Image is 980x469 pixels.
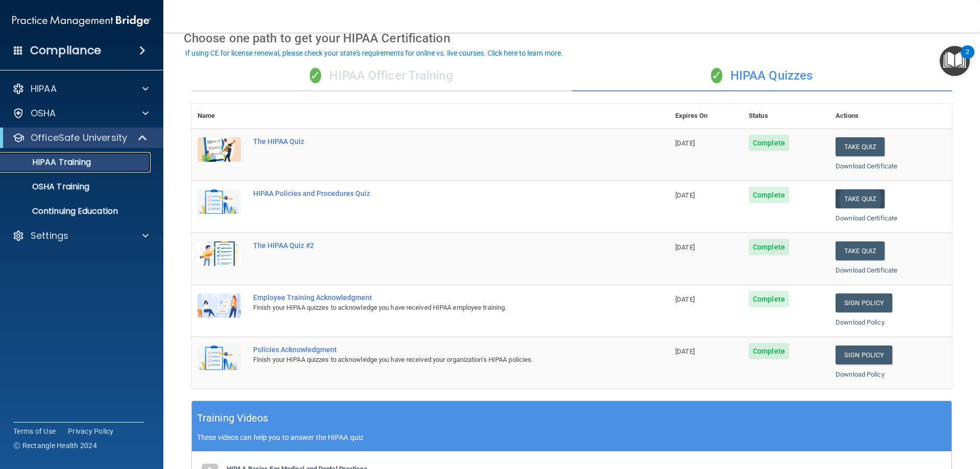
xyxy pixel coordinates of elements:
p: OSHA Training [7,182,89,192]
a: Settings [12,230,149,242]
th: Actions [829,104,952,129]
h4: Compliance [30,43,101,58]
span: Complete [749,187,789,203]
a: HIPAA [12,83,149,95]
th: Status [743,104,829,129]
a: Download Certificate [836,214,897,222]
p: These videos can help you to answer the HIPAA quiz [197,433,946,441]
th: Expires On [669,104,743,129]
span: Complete [749,135,789,151]
div: If using CE for license renewal, please check your state's requirements for online vs. live cours... [185,50,563,57]
a: Download Certificate [836,162,897,170]
p: OSHA [31,107,56,119]
span: Complete [749,291,789,307]
button: Take Quiz [836,241,885,260]
div: HIPAA Policies and Procedures Quiz [253,189,618,198]
span: [DATE] [675,191,695,199]
div: HIPAA Quizzes [572,61,952,91]
button: Take Quiz [836,189,885,208]
a: Download Policy [836,318,885,326]
img: PMB logo [12,11,151,31]
span: Complete [749,343,789,359]
span: Complete [749,239,789,255]
button: Take Quiz [836,137,885,156]
div: Choose one path to get your HIPAA Certification [184,23,960,53]
a: Terms of Use [13,426,56,436]
a: Download Policy [836,371,885,378]
button: If using CE for license renewal, please check your state's requirements for online vs. live cours... [184,48,565,58]
span: [DATE] [675,348,695,355]
p: HIPAA Training [7,157,91,167]
a: Sign Policy [836,293,892,312]
div: Finish your HIPAA quizzes to acknowledge you have received HIPAA employee training. [253,302,618,314]
span: ✓ [310,68,321,83]
div: The HIPAA Quiz [253,137,618,145]
div: The HIPAA Quiz #2 [253,241,618,250]
h5: Training Videos [197,409,268,427]
div: Policies Acknowledgment [253,345,618,354]
p: Settings [31,230,68,242]
a: Sign Policy [836,345,892,364]
a: Privacy Policy [68,426,114,436]
div: 2 [966,52,969,65]
button: Open Resource Center, 2 new notifications [940,46,970,76]
span: [DATE] [675,295,695,303]
p: Continuing Education [7,206,146,216]
a: OSHA [12,107,149,119]
span: [DATE] [675,139,695,147]
span: [DATE] [675,243,695,251]
a: Download Certificate [836,266,897,274]
div: HIPAA Officer Training [191,61,572,91]
p: HIPAA [31,83,57,95]
div: Finish your HIPAA quizzes to acknowledge you have received your organization’s HIPAA policies. [253,354,618,366]
span: Ⓒ Rectangle Health 2024 [13,440,97,451]
div: Employee Training Acknowledgment [253,293,618,302]
span: ✓ [711,68,722,83]
th: Name [191,104,247,129]
p: OfficeSafe University [31,132,127,144]
a: OfficeSafe University [12,132,148,144]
